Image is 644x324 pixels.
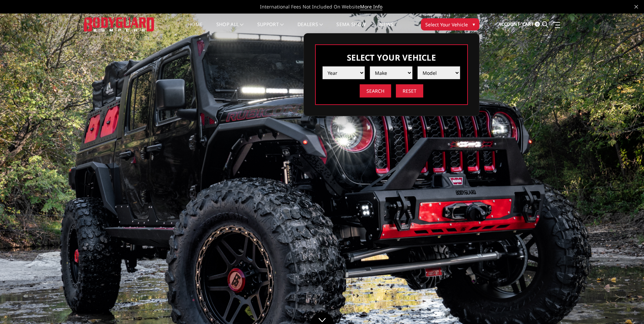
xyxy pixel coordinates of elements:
span: 0 [535,22,540,27]
span: Select Your Vehicle [425,21,468,28]
a: Home [188,22,202,35]
select: Please select the value from list. [323,66,365,79]
input: Reset [396,84,423,98]
a: Account [498,15,520,34]
button: Select Your Vehicle [421,18,479,30]
a: Cart 0 [522,15,540,34]
h3: Select Your Vehicle [323,52,460,63]
a: Click to Down [310,312,334,324]
span: Account [498,21,520,27]
img: BODYGUARD BUMPERS [84,17,155,31]
a: Support [257,22,284,35]
a: News [379,22,393,35]
button: 5 of 5 [613,213,620,223]
button: 3 of 5 [613,191,620,202]
button: 4 of 5 [613,202,620,213]
a: More Info [360,3,382,10]
button: 2 of 5 [613,180,620,191]
input: Search [360,84,391,98]
button: 1 of 5 [613,169,620,180]
span: ▾ [473,21,475,28]
a: shop all [216,22,244,35]
select: Please select the value from list. [370,66,412,79]
a: Dealers [297,22,323,35]
a: SEMA Show [336,22,366,35]
span: Cart [522,21,534,27]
